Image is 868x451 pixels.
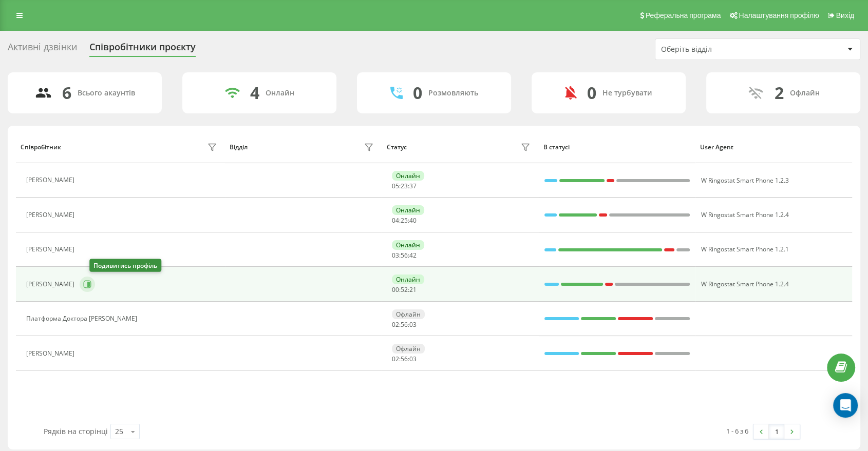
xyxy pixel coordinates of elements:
[409,285,417,294] span: 21
[392,216,399,225] span: 04
[392,182,399,190] span: 05
[775,83,784,103] div: 2
[392,355,399,363] span: 02
[387,144,407,151] div: Статус
[392,286,417,293] div: : :
[833,393,858,418] div: Open Intercom Messenger
[392,285,399,294] span: 00
[587,83,596,103] div: 0
[661,45,784,54] div: Оберіть відділ
[701,245,789,253] span: W Ringostat Smart Phone 1.2.1
[26,315,140,322] div: Платформа Доктора [PERSON_NAME]
[230,144,248,151] div: Відділ
[89,42,196,57] div: Співробітники проєкту
[646,11,721,19] span: Реферальна програма
[413,83,422,103] div: 0
[392,320,399,329] span: 02
[392,240,424,250] div: Онлайн
[392,321,417,328] div: : :
[26,350,77,357] div: [PERSON_NAME]
[89,259,161,272] div: Подивитись профіль
[790,89,820,97] div: Офлайн
[392,251,399,260] span: 03
[401,182,408,190] span: 23
[401,355,408,363] span: 56
[543,144,690,151] div: В статусі
[392,217,417,224] div: : :
[739,11,819,19] span: Налаштування профілю
[701,210,789,219] span: W Ringostat Smart Phone 1.2.4
[701,176,789,185] span: W Ringostat Smart Phone 1.2.3
[401,320,408,329] span: 56
[602,89,652,97] div: Не турбувати
[836,11,854,19] span: Вихід
[401,216,408,225] span: 25
[26,246,77,253] div: [PERSON_NAME]
[401,285,408,294] span: 52
[409,182,417,190] span: 37
[401,251,408,260] span: 56
[769,424,784,439] a: 1
[392,252,417,259] div: : :
[409,216,417,225] span: 40
[428,89,478,97] div: Розмовляють
[392,274,424,284] div: Онлайн
[26,211,77,219] div: [PERSON_NAME]
[392,205,424,215] div: Онлайн
[726,426,748,436] div: 1 - 6 з 6
[392,356,417,363] div: : :
[44,426,108,436] span: Рядків на сторінці
[392,344,425,354] div: Офлайн
[409,355,417,363] span: 03
[700,144,847,151] div: User Agent
[78,89,135,97] div: Всього акаунтів
[21,144,61,151] div: Співробітник
[62,83,71,103] div: 6
[392,171,424,181] div: Онлайн
[8,42,77,57] div: Активні дзвінки
[701,280,789,288] span: W Ringostat Smart Phone 1.2.4
[409,320,417,329] span: 03
[26,177,77,184] div: [PERSON_NAME]
[266,89,294,97] div: Онлайн
[392,309,425,319] div: Офлайн
[115,426,123,437] div: 25
[392,183,417,190] div: : :
[250,83,259,103] div: 4
[26,281,77,288] div: [PERSON_NAME]
[409,251,417,260] span: 42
